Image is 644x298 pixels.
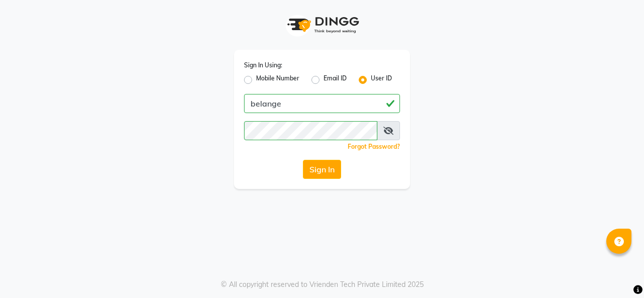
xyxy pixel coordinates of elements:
a: Forgot Password? [348,143,400,150]
img: logo1.svg [282,10,362,40]
label: User ID [371,74,392,86]
input: Username [244,121,377,140]
label: Mobile Number [256,74,299,86]
label: Sign In Using: [244,61,282,70]
button: Sign In [303,160,341,179]
input: Username [244,94,400,113]
label: Email ID [324,74,347,86]
iframe: chat widget [602,258,634,288]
